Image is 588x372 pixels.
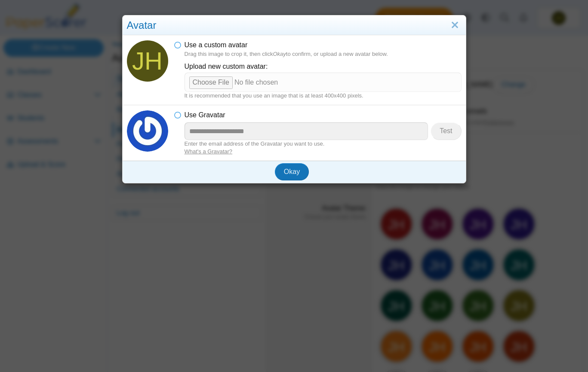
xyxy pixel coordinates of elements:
i: Okay [273,51,286,57]
button: Okay [275,163,309,180]
span: Use a custom avatar [185,41,248,49]
span: Test [440,127,452,134]
dfn: Enter the email address of the Gravatar you want to use. [185,140,462,156]
span: Use Gravatar [185,111,225,119]
dfn: It is recommended that you use an image that is at least 400x400 pixels. [185,92,462,100]
span: Jeffrey Harrington [132,49,163,73]
img: ea112a402650ab480b134dcb748ff63bada0b3033ebd99d7973c9bbdccfe2137 [127,110,168,152]
div: Avatar [123,15,466,36]
label: Upload new custom avatar: [185,61,462,73]
span: Okay [284,168,300,175]
a: What's a Gravatar? [185,148,233,155]
span: Jeffrey Harrington [127,40,168,82]
dfn: Drag this image to crop it, then click to confirm, or upload a new avatar below. [185,50,462,58]
button: Test [431,122,461,140]
a: Close [448,18,462,33]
